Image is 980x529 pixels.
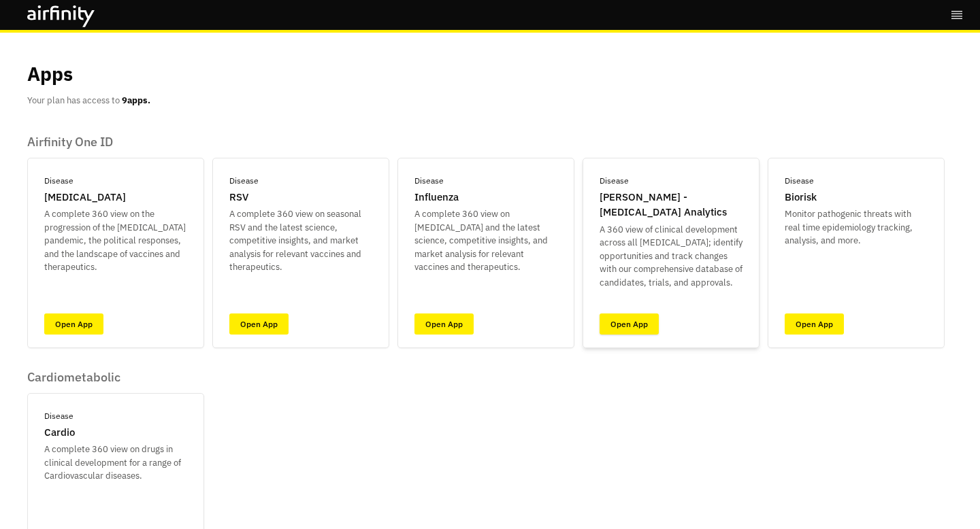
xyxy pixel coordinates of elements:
[27,370,204,385] p: Cardiometabolic
[785,207,928,248] p: Monitor pathogenic threats with real time epidemiology tracking, analysis, and more.
[229,207,372,274] p: A complete 360 view on seasonal RSV and the latest science, competitive insights, and market anal...
[600,223,742,290] p: A 360 view of clinical development across all [MEDICAL_DATA]; identify opportunities and track ch...
[785,175,814,187] p: Disease
[44,410,73,422] p: Disease
[414,313,474,335] a: Open App
[785,190,817,205] p: Biorisk
[122,95,150,106] b: 9 apps.
[44,190,126,205] p: [MEDICAL_DATA]
[44,175,73,187] p: Disease
[600,313,659,335] a: Open App
[44,425,75,441] p: Cardio
[27,94,150,107] p: Your plan has access to
[600,175,629,187] p: Disease
[600,190,742,220] p: [PERSON_NAME] - [MEDICAL_DATA] Analytics
[44,207,187,274] p: A complete 360 view on the progression of the [MEDICAL_DATA] pandemic, the political responses, a...
[44,313,103,335] a: Open App
[229,313,289,335] a: Open App
[44,443,187,483] p: A complete 360 view on drugs in clinical development for a range of Cardiovascular diseases.
[229,175,259,187] p: Disease
[229,190,248,205] p: RSV
[27,135,945,150] p: Airfinity One ID
[785,313,844,335] a: Open App
[27,60,73,88] p: Apps
[414,175,444,187] p: Disease
[414,190,459,205] p: Influenza
[414,207,557,274] p: A complete 360 view on [MEDICAL_DATA] and the latest science, competitive insights, and market an...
